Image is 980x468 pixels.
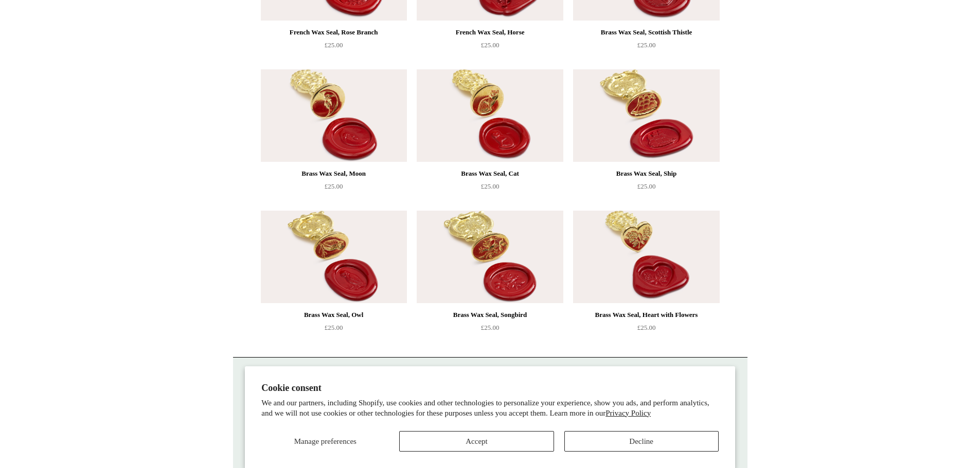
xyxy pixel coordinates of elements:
a: French Wax Seal, Rose Branch £25.00 [261,26,407,68]
div: Brass Wax Seal, Heart with Flowers [576,309,717,321]
button: Accept [399,431,554,452]
div: Brass Wax Seal, Songbird [419,309,560,321]
span: £25.00 [481,182,500,190]
img: Brass Wax Seal, Songbird [417,211,563,303]
span: £25.00 [637,182,656,190]
span: £25.00 [481,324,500,331]
h2: Cookie consent [261,383,719,394]
div: Brass Wax Seal, Scottish Thistle [576,26,717,39]
a: Brass Wax Seal, Moon £25.00 [261,167,407,210]
a: Brass Wax Seal, Owl £25.00 [261,309,407,351]
img: Brass Wax Seal, Ship [573,69,719,162]
img: Brass Wax Seal, Owl [261,211,407,303]
img: Brass Wax Seal, Heart with Flowers [573,211,719,303]
a: Brass Wax Seal, Cat Brass Wax Seal, Cat [417,69,563,162]
a: Privacy Policy [605,409,651,417]
a: Brass Wax Seal, Scottish Thistle £25.00 [573,26,719,68]
img: Brass Wax Seal, Cat [417,69,563,162]
a: Brass Wax Seal, Heart with Flowers Brass Wax Seal, Heart with Flowers [573,211,719,303]
span: Manage preferences [294,437,357,445]
a: Brass Wax Seal, Moon Brass Wax Seal, Moon [261,69,407,162]
div: French Wax Seal, Rose Branch [263,26,404,39]
a: Brass Wax Seal, Owl Brass Wax Seal, Owl [261,211,407,303]
button: Decline [564,431,719,452]
a: Brass Wax Seal, Songbird £25.00 [417,309,563,351]
span: £25.00 [325,41,343,49]
a: Brass Wax Seal, Songbird Brass Wax Seal, Songbird [417,211,563,303]
a: Brass Wax Seal, Ship £25.00 [573,167,719,210]
div: French Wax Seal, Horse [419,26,560,39]
a: Brass Wax Seal, Ship Brass Wax Seal, Ship [573,69,719,162]
div: Brass Wax Seal, Moon [263,167,404,180]
a: Brass Wax Seal, Cat £25.00 [417,167,563,210]
span: £25.00 [637,324,656,331]
div: Brass Wax Seal, Owl [263,309,404,321]
div: Brass Wax Seal, Cat [419,167,560,180]
span: £25.00 [637,41,656,49]
div: Brass Wax Seal, Ship [576,167,717,180]
a: Brass Wax Seal, Heart with Flowers £25.00 [573,309,719,351]
span: £25.00 [325,182,343,190]
p: [STREET_ADDRESS] London WC2H 9NS [DATE] - [DATE] 10:30am to 5:30pm [DATE] 10.30am to 6pm [DATE] 1... [243,368,737,454]
a: French Wax Seal, Horse £25.00 [417,26,563,68]
span: £25.00 [481,41,500,49]
button: Manage preferences [261,431,389,452]
img: Brass Wax Seal, Moon [261,69,407,162]
span: £25.00 [325,324,343,331]
p: We and our partners, including Shopify, use cookies and other technologies to personalize your ex... [261,398,719,418]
